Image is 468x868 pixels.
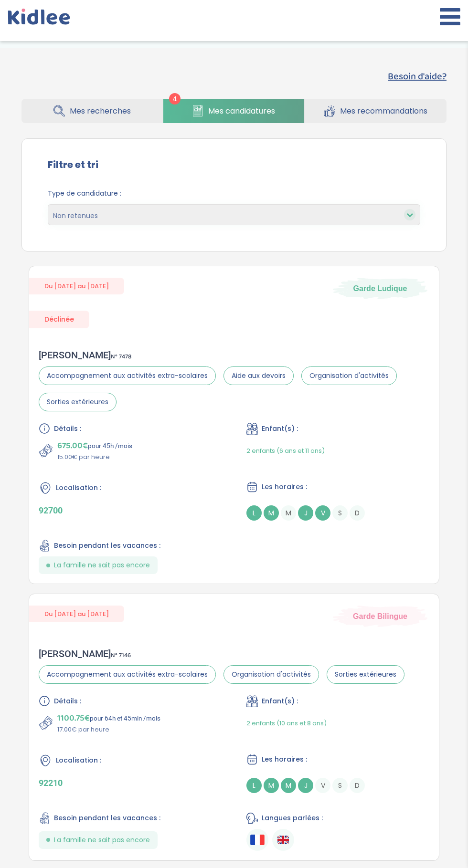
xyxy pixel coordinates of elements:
img: Français [250,835,265,845]
a: Mes candidatures [163,99,305,123]
span: V [315,505,330,521]
span: La famille ne sait pas encore [54,560,150,570]
a: Mes recommandations [305,99,447,123]
span: M [264,505,279,521]
span: Garde Ludique [353,283,407,293]
span: 4 [169,93,181,105]
p: pour 45h /mois [57,439,132,452]
span: N° 7478 [111,352,131,362]
span: Besoin pendant les vacances : [54,541,160,551]
p: 17.00€ par heure [57,725,160,734]
span: 2 enfants (10 ans et 8 ans) [246,719,327,728]
button: Besoin d'aide? [388,69,447,84]
div: Déclinée [29,311,89,328]
span: Sorties extérieures [39,393,117,411]
span: M [264,778,279,793]
span: Aide aux devoirs [223,366,294,385]
span: Besoin pendant les vacances : [54,813,160,823]
span: 675.00€ [57,439,88,452]
span: Du [DATE] au [DATE] [29,278,124,294]
p: 92700 [39,505,222,515]
a: Mes recherches [21,99,163,123]
span: Langues parlées : [262,813,323,823]
span: Sorties extérieures [327,665,404,684]
span: 1100.75€ [57,711,90,725]
span: Organisation d'activités [301,366,397,385]
span: Mes candidatures [208,105,275,117]
span: Du [DATE] au [DATE] [29,606,124,622]
span: Localisation : [56,755,101,765]
span: J [298,505,313,521]
span: J [298,778,313,793]
span: La famille ne sait pas encore [54,835,150,845]
span: Enfant(s) : [262,424,298,434]
span: N° 7146 [111,650,131,660]
span: Organisation d'activités [223,665,319,684]
span: Accompagnement aux activités extra-scolaires [39,366,216,385]
span: Détails : [54,424,81,434]
span: L [246,505,262,521]
span: Localisation : [56,483,101,493]
span: Type de candidature : [48,188,420,199]
span: Mes recherches [70,105,131,117]
span: L [246,778,262,793]
span: Accompagnement aux activités extra-scolaires [39,665,216,684]
span: V [315,778,330,793]
span: Garde Bilingue [353,611,407,621]
span: Enfant(s) : [262,696,298,706]
span: Détails : [54,696,81,706]
p: 92210 [39,778,222,788]
p: pour 64h et 45min /mois [57,711,160,725]
span: M [281,505,296,521]
div: [PERSON_NAME] [39,648,404,659]
img: Anglais [277,834,289,846]
p: 15.00€ par heure [57,452,132,462]
span: S [332,505,348,521]
span: 2 enfants (6 ans et 11 ans) [246,446,325,455]
span: Mes recommandations [340,105,427,117]
span: M [281,778,296,793]
div: [PERSON_NAME] [39,349,429,361]
span: Les horaires : [262,754,307,764]
span: Les horaires : [262,482,307,492]
span: S [332,778,348,793]
span: D [350,505,365,521]
label: Filtre et tri [48,157,98,172]
span: D [350,778,365,793]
